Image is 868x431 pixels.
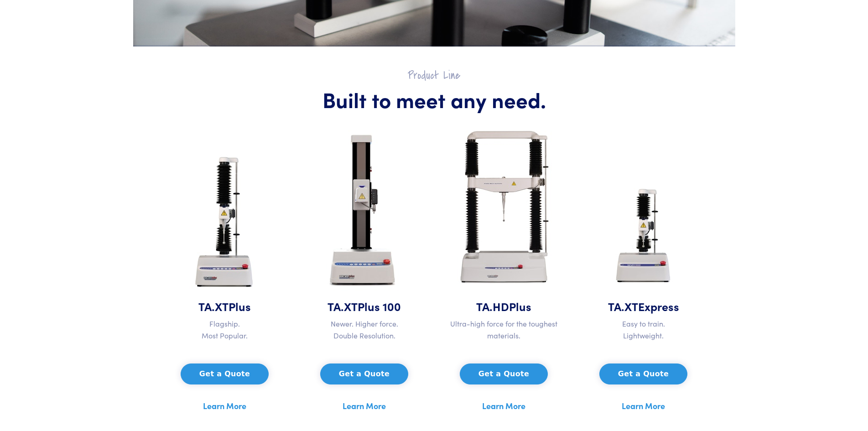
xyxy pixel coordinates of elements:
[442,116,566,298] img: ta-hd-analyzer.jpg
[161,86,708,113] h1: Built to meet any need.
[358,298,401,314] span: Plus 100
[182,150,267,298] img: ta-xt-plus-analyzer.jpg
[161,298,289,314] h5: TA.XT
[440,318,568,341] p: Ultra-high force for the toughest materials.
[622,399,665,413] a: Learn More
[482,399,525,413] a: Learn More
[161,68,708,83] h2: Product Line
[440,298,568,314] h5: TA.HD
[300,298,429,314] h5: TA.XT
[300,318,429,341] p: Newer. Higher force. Double Resolution.
[638,298,679,314] span: Express
[343,399,386,413] a: Learn More
[579,318,708,341] p: Easy to train. Lightweight.
[161,318,289,341] p: Flagship. Most Popular.
[460,363,548,384] button: Get a Quote
[579,298,708,314] h5: TA.XT
[604,173,683,298] img: ta-xt-express-analyzer.jpg
[319,123,410,298] img: ta-xt-100-analyzer.jpg
[203,399,246,413] a: Learn More
[229,298,251,314] span: Plus
[599,363,687,384] button: Get a Quote
[509,298,531,314] span: Plus
[181,363,269,384] button: Get a Quote
[320,363,408,384] button: Get a Quote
